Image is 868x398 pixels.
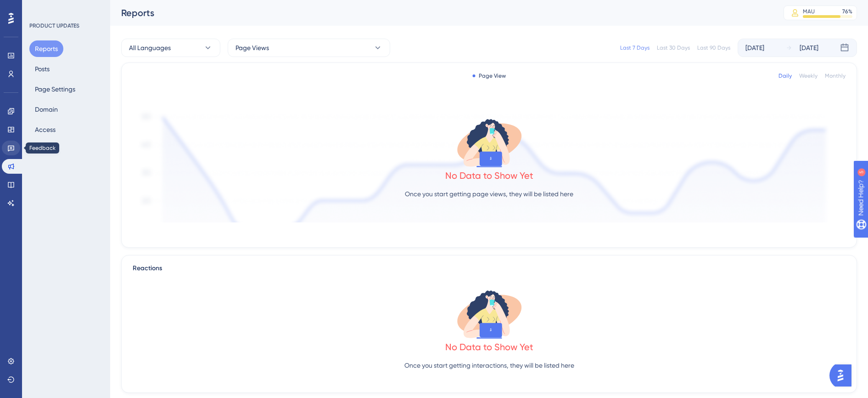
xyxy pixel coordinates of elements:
[29,101,63,118] button: Domain
[445,341,533,353] div: No Data to Show Yet
[803,8,815,15] div: MAU
[121,6,761,19] div: Reports
[825,72,846,80] div: Monthly
[445,169,533,182] div: No Data to Show Yet
[64,5,67,12] div: 5
[29,61,55,77] button: Posts
[29,22,79,29] div: PRODUCT UPDATES
[29,121,61,138] button: Access
[228,39,390,57] button: Page Views
[799,72,818,80] div: Weekly
[657,44,690,51] div: Last 30 Days
[829,362,857,389] iframe: UserGuiding AI Assistant Launcher
[133,263,846,274] div: Reactions
[121,39,220,57] button: All Languages
[29,81,81,97] button: Page Settings
[404,360,574,371] p: Once you start getting interactions, they will be listed here
[129,42,171,53] span: All Languages
[800,42,818,53] div: [DATE]
[472,72,506,80] div: Page View
[842,8,852,15] div: 76 %
[697,44,730,51] div: Last 90 Days
[745,42,764,53] div: [DATE]
[778,72,792,80] div: Daily
[620,44,650,51] div: Last 7 Days
[29,40,63,57] button: Reports
[235,42,269,53] span: Page Views
[405,188,573,199] p: Once you start getting page views, they will be listed here
[22,2,57,13] span: Need Help?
